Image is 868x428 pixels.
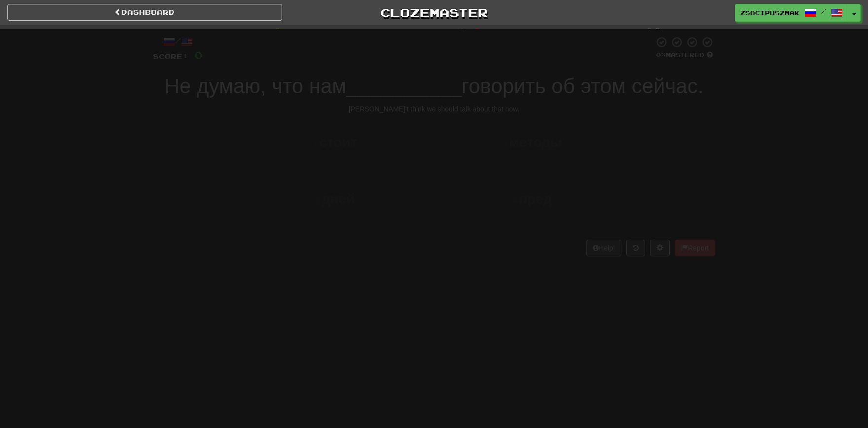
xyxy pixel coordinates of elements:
span: Incorrect [387,28,449,37]
span: Score: [153,52,188,61]
span: 0 [274,26,282,38]
button: 2.методы [441,121,624,164]
a: zsocipuszmak / [735,4,848,22]
button: 3.дней [244,178,427,220]
button: 4.пред [441,178,624,220]
span: методы [509,135,562,150]
button: Round history (alt+y) [626,240,645,256]
a: Dashboard [7,4,282,21]
small: 4 . [513,197,519,205]
span: говорить об этом сейчас. [462,74,704,98]
small: 1 . [314,141,320,148]
div: / [153,36,203,48]
span: To go [586,28,620,37]
span: пред [519,191,552,207]
a: Clozemaster [297,4,572,21]
div: [PERSON_NAME]'t think we should talk about that now. [153,104,715,114]
span: 0 [473,26,481,38]
span: стоит [319,135,357,150]
button: Report [675,240,715,256]
span: дней [322,191,355,207]
span: zsocipuszmak [740,8,799,17]
div: Mastered [654,51,715,60]
span: / [821,8,826,15]
button: 1.стоит [244,121,427,164]
small: 2 . [503,141,509,148]
small: 3 . [316,197,322,205]
span: Не думаю, что нам [165,74,347,98]
span: 0 % [656,51,666,59]
span: __________ [346,74,462,98]
span: 10 [645,26,662,38]
span: Correct [201,28,249,37]
button: Help! [586,240,621,256]
span: 0 [194,49,203,61]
